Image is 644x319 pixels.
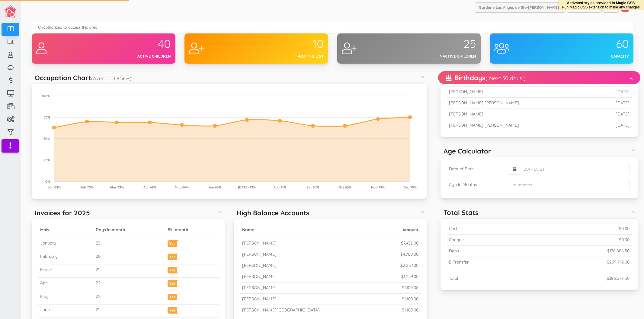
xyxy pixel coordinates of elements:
tspan: Jun 65% [208,185,221,189]
tspan: Mar 69% [110,185,124,189]
td: March [38,264,93,278]
tspan: [DATE] 72% [238,185,256,189]
td: April [38,278,93,291]
td: [DATE] [595,120,632,131]
td: $209,712.00 [533,257,632,268]
div: 60 [562,38,629,50]
td: Cash [447,223,533,235]
h5: Birthdays [446,74,526,81]
td: [PERSON_NAME] [447,86,595,97]
td: January [38,238,93,251]
td: Age in Months [447,177,506,192]
td: [PERSON_NAME] [PERSON_NAME] [447,120,595,131]
h5: Invoices for 2025 [35,209,90,216]
label: Yes [168,267,179,272]
label: Yes [168,241,179,245]
small: [PERSON_NAME][GEOGRAPHIC_DATA] [242,307,320,313]
h5: Bill month [168,228,216,232]
tspan: Jan 63% [47,185,61,189]
tspan: Oct 65% [338,185,351,189]
tspan: 50% [43,137,50,141]
div: Unauthorized to access this area [32,21,633,33]
small: $2,257.00 [400,263,418,268]
td: 21 [93,264,165,278]
td: 21 [93,304,165,317]
td: February [38,251,93,264]
small: [PERSON_NAME] [242,251,277,257]
td: $0.00 [533,223,632,235]
small: ( Next 30 days ) [485,75,526,82]
small: [PERSON_NAME] [242,263,277,268]
h5: Amount [386,228,418,232]
h5: High Balance Accounts [237,209,309,216]
div: Activated styles provided in Magic CSS. [562,1,641,9]
tspan: Set 65% [306,185,319,189]
div: Waiting list [256,53,324,59]
small: $1,100.00 [402,285,418,290]
small: [PERSON_NAME] [242,296,277,302]
label: Yes [168,280,179,285]
tspan: Nov 73% [371,185,385,189]
label: Yes [168,294,179,298]
tspan: Aug 71% [274,185,286,189]
h5: Age Calculator [444,147,491,155]
input: In months [509,180,630,190]
td: 22 [93,278,165,291]
td: 22 [93,291,165,304]
td: Debit [447,246,533,257]
td: 20 [93,251,165,264]
small: $7,432.00 [401,240,418,246]
label: Yes [168,254,179,258]
small: [PERSON_NAME] [242,285,277,290]
small: $4,760.00 [400,251,418,257]
td: June [38,304,93,317]
td: [DATE] [595,109,632,120]
tspan: May 66% [175,185,189,189]
label: Yes [168,307,179,312]
div: 40 [104,38,171,50]
h5: Total Stats [444,209,479,216]
div: Inactive children [409,53,476,59]
h5: Occupation Chart [35,74,131,81]
span: Run Magic CSS extension to make any changes. [562,5,641,9]
img: image [4,5,17,17]
small: $1,100.00 [402,296,418,302]
tspan: Feb 70% [80,185,94,189]
small: $1,239.00 [401,274,418,279]
div: 25 [409,38,476,50]
td: $0.00 [533,235,632,246]
h5: Days in month [96,228,163,232]
div: Active children [104,53,171,59]
div: Capacity [562,53,629,59]
tspan: 100% [42,94,50,98]
small: [PERSON_NAME] [242,240,277,246]
input: 2017-05-21 [520,164,630,174]
td: Date of Birth [447,162,506,177]
td: $176,866.50 [533,246,632,257]
tspan: 25% [44,158,50,162]
tspan: 0% [45,179,50,183]
td: $386,578.50 [533,273,632,284]
td: E-Transfer [447,257,533,268]
td: [DATE] [595,86,632,97]
div: 10 [256,38,324,50]
td: May [38,291,93,304]
small: (Average 68.56%) [91,75,131,81]
small: [PERSON_NAME] [242,274,277,279]
iframe: chat widget [619,295,638,313]
tspan: Apr 69% [143,185,156,189]
td: [PERSON_NAME] [PERSON_NAME] [447,97,595,109]
small: $1,100.00 [402,307,418,313]
tspan: 75% [44,115,50,119]
h5: Name [242,228,381,232]
td: [PERSON_NAME] [447,109,595,120]
tspan: Dec 75% [403,185,417,189]
td: 23 [93,238,165,251]
td: Total [447,273,533,284]
td: Cheque [447,235,533,246]
td: [DATE] [595,97,632,109]
h5: Mois [40,228,91,232]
